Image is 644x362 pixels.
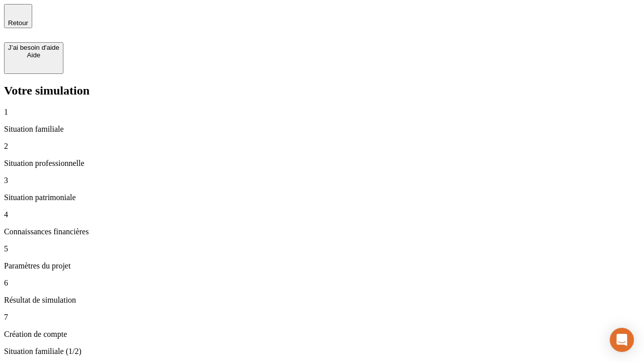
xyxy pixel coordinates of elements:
[4,176,640,185] p: 3
[4,279,640,288] p: 6
[8,19,28,27] span: Retour
[4,108,640,117] p: 1
[4,330,640,339] p: Création de compte
[4,142,640,151] p: 2
[4,84,640,98] h2: Votre simulation
[4,42,63,74] button: J’ai besoin d'aideAide
[4,227,640,236] p: Connaissances financières
[4,210,640,219] p: 4
[4,4,32,28] button: Retour
[4,313,640,322] p: 7
[8,44,59,51] div: J’ai besoin d'aide
[610,328,634,352] div: Open Intercom Messenger
[4,244,640,253] p: 5
[4,347,640,356] p: Situation familiale (1/2)
[4,296,640,305] p: Résultat de simulation
[4,125,640,134] p: Situation familiale
[4,159,640,168] p: Situation professionnelle
[4,193,640,202] p: Situation patrimoniale
[8,51,59,59] div: Aide
[4,261,640,270] p: Paramètres du projet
